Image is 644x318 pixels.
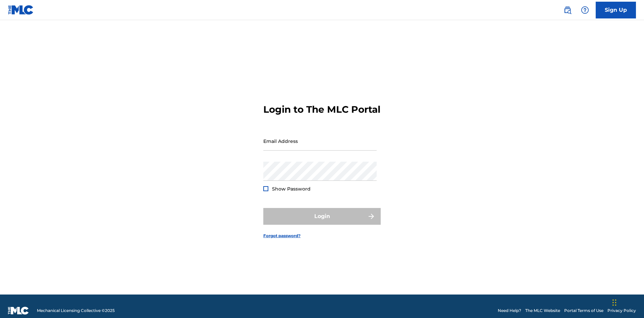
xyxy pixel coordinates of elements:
[8,307,29,315] img: logo
[563,6,572,14] img: search
[612,293,616,313] div: Drag
[498,308,521,314] a: Need Help?
[263,233,301,239] a: Forgot password?
[37,308,115,314] span: Mechanical Licensing Collective © 2025
[610,286,644,318] iframe: Chat Widget
[561,3,574,17] a: Public Search
[564,308,603,314] a: Portal Terms of Use
[263,104,380,115] h3: Login to The MLC Portal
[596,2,636,18] a: Sign Up
[581,6,589,14] img: help
[8,5,34,15] img: MLC Logo
[607,308,636,314] a: Privacy Policy
[578,3,592,17] div: Help
[272,186,311,192] span: Show Password
[525,308,560,314] a: The MLC Website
